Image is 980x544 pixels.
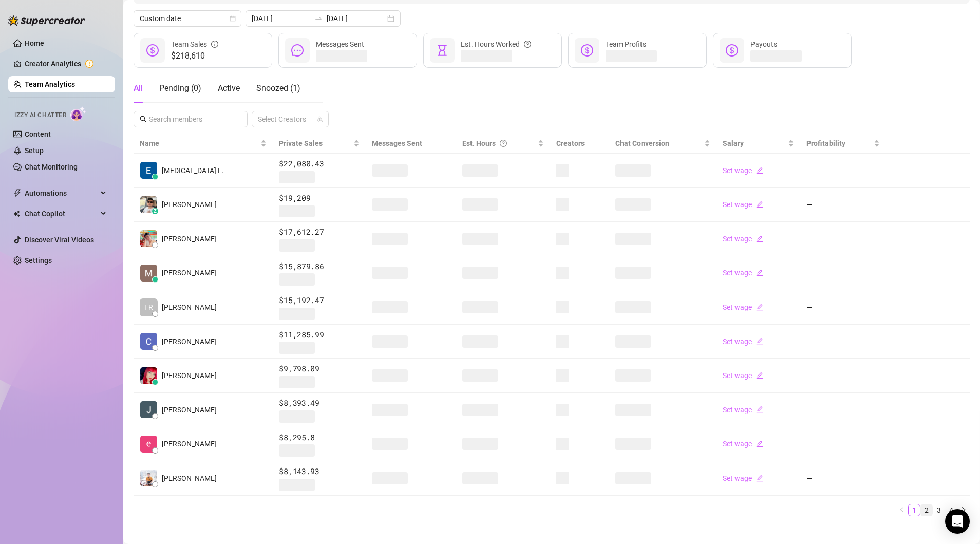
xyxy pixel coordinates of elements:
[723,200,763,209] a: Set wageedit
[933,504,945,516] a: 3
[723,474,763,482] a: Set wageedit
[723,406,763,414] a: Set wageedit
[756,372,763,379] span: edit
[314,14,323,23] span: swap-right
[140,367,157,384] img: Mary Jane Moren…
[756,475,763,482] span: edit
[316,40,364,48] span: Messages Sent
[279,397,359,409] span: $8,393.49
[25,256,52,265] a: Settings
[726,44,738,57] span: dollar-circle
[140,230,157,247] img: Aira Marie
[162,302,217,313] span: [PERSON_NAME]
[140,196,157,213] img: Rick Gino Tarce…
[171,39,218,50] div: Team Sales
[800,359,887,393] td: —
[140,265,157,282] img: Mariane Subia
[436,44,448,57] span: hourglass
[162,336,217,347] span: [PERSON_NAME]
[800,188,887,222] td: —
[25,80,75,88] a: Team Analytics
[946,504,957,516] a: 4
[756,167,763,174] span: edit
[162,404,217,416] span: [PERSON_NAME]
[134,82,143,95] div: All
[171,50,218,62] span: $218,610
[149,114,233,125] input: Search members
[13,189,22,197] span: thunderbolt
[581,44,593,57] span: dollar-circle
[957,504,970,516] button: right
[723,303,763,311] a: Set wageedit
[899,507,905,513] span: left
[279,465,359,478] span: $8,143.93
[945,504,957,516] li: 4
[25,163,78,171] a: Chat Monitoring
[806,139,845,147] span: Profitability
[162,473,217,484] span: [PERSON_NAME]
[550,134,609,154] th: Creators
[140,138,258,149] span: Name
[908,504,920,516] li: 1
[218,83,240,93] span: Active
[279,432,359,444] span: $8,295.8
[921,504,932,516] a: 2
[230,15,236,22] span: calendar
[800,154,887,188] td: —
[723,371,763,380] a: Set wageedit
[140,333,157,350] img: Charmaine Javil…
[957,504,970,516] li: Next Page
[524,39,531,50] span: question-circle
[25,130,51,138] a: Content
[70,106,86,121] img: AI Chatter
[756,235,763,242] span: edit
[317,116,323,122] span: team
[327,13,385,24] input: End date
[314,14,323,23] span: to
[756,337,763,345] span: edit
[162,267,217,278] span: [PERSON_NAME]
[25,236,94,244] a: Discover Viral Videos
[756,269,763,276] span: edit
[25,146,44,155] a: Setup
[144,302,153,313] span: FR
[25,205,98,222] span: Chat Copilot
[933,504,945,516] li: 3
[279,260,359,273] span: $15,879.86
[960,507,967,513] span: right
[140,436,157,453] img: Enrique S.
[140,116,147,123] span: search
[723,269,763,277] a: Set wageedit
[140,11,235,26] span: Custom date
[800,222,887,256] td: —
[606,40,646,48] span: Team Profits
[723,440,763,448] a: Set wageedit
[500,138,507,149] span: question-circle
[256,83,300,93] span: Snoozed ( 1 )
[920,504,933,516] li: 2
[461,39,531,50] div: Est. Hours Worked
[279,139,323,147] span: Private Sales
[13,210,20,217] img: Chat Copilot
[800,427,887,462] td: —
[615,139,669,147] span: Chat Conversion
[279,226,359,238] span: $17,612.27
[291,44,304,57] span: message
[896,504,908,516] button: left
[756,406,763,413] span: edit
[14,110,66,120] span: Izzy AI Chatter
[800,325,887,359] td: —
[723,166,763,175] a: Set wageedit
[279,192,359,204] span: $19,209
[896,504,908,516] li: Previous Page
[159,82,201,95] div: Pending ( 0 )
[723,337,763,346] a: Set wageedit
[800,290,887,325] td: —
[25,55,107,72] a: Creator Analytics exclamation-circle
[723,235,763,243] a: Set wageedit
[945,509,970,534] div: Open Intercom Messenger
[372,139,422,147] span: Messages Sent
[800,393,887,427] td: —
[279,363,359,375] span: $9,798.09
[279,329,359,341] span: $11,285.99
